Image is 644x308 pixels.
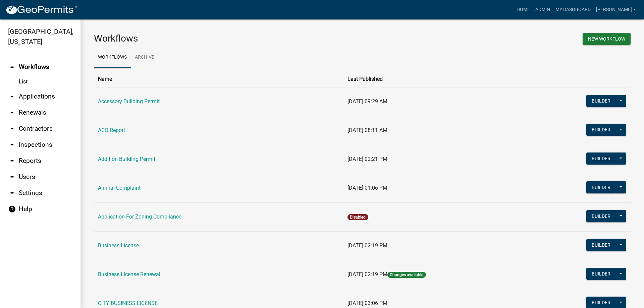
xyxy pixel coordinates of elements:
[593,3,639,16] a: [PERSON_NAME]
[586,124,616,136] button: Builder
[8,125,16,133] i: arrow_drop_down
[347,271,387,278] span: [DATE] 02:19 PM
[98,300,158,306] a: CITY BUSINESS LICENSE
[514,3,533,16] a: Home
[8,93,16,101] i: arrow_drop_down
[347,300,387,306] span: [DATE] 03:06 PM
[94,71,343,87] th: Name
[586,268,616,280] button: Builder
[347,242,387,249] span: [DATE] 02:19 PM
[94,47,131,68] a: Workflows
[347,98,387,105] span: [DATE] 09:29 AM
[98,185,141,191] a: Animal Complaint
[8,173,16,181] i: arrow_drop_down
[583,33,631,45] button: New Workflow
[586,152,616,165] button: Builder
[98,213,181,220] a: Application For Zoning Compliance
[98,98,160,105] a: Accessory Building Permit
[586,181,616,193] button: Builder
[347,127,387,133] span: [DATE] 08:11 AM
[94,33,357,44] h3: Workflows
[553,3,593,16] a: My Dashboard
[8,189,16,197] i: arrow_drop_down
[8,63,16,71] i: arrow_drop_up
[131,47,158,68] a: Archive
[586,95,616,107] button: Builder
[8,205,16,213] i: help
[586,210,616,222] button: Builder
[343,71,527,87] th: Last Published
[387,272,426,278] span: Changes available
[98,242,139,249] a: Business License
[98,271,160,278] a: Business License Renewal
[8,157,16,165] i: arrow_drop_down
[586,239,616,251] button: Builder
[98,127,125,133] a: ACO Report
[533,3,553,16] a: Admin
[347,156,387,162] span: [DATE] 02:21 PM
[8,141,16,149] i: arrow_drop_down
[98,156,155,162] a: Addition Building Permit
[347,214,368,220] span: Disabled
[8,109,16,117] i: arrow_drop_down
[347,185,387,191] span: [DATE] 01:06 PM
